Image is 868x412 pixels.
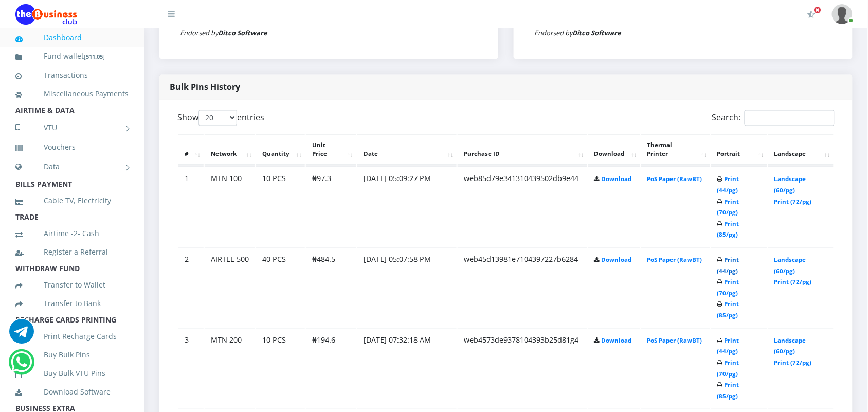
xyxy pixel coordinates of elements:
[832,4,853,24] img: User
[717,337,739,356] a: Print (44/pg)
[774,359,812,367] a: Print (72/pg)
[15,362,129,385] a: Buy Bulk VTU Pins
[15,380,129,404] a: Download Software
[717,381,739,400] a: Print (85/pg)
[717,220,739,239] a: Print (85/pg)
[458,134,587,166] th: Purchase ID: activate to sort column ascending
[774,337,806,356] a: Landscape (60/pg)
[306,167,356,246] td: ₦97.3
[11,357,32,374] a: Chat for support
[774,198,812,206] a: Print (72/pg)
[15,292,129,315] a: Transfer to Bank
[647,256,702,264] a: PoS Paper (RawBT)
[534,28,622,38] small: Endorsed by
[717,175,739,194] a: Print (44/pg)
[86,52,103,60] b: 511.05
[814,6,822,14] span: Activate Your Membership
[15,325,129,348] a: Print Recharge Cards
[205,134,255,166] th: Network: activate to sort column ascending
[15,240,129,264] a: Register a Referral
[15,26,129,49] a: Dashboard
[9,327,34,344] a: Chat for support
[256,328,305,408] td: 10 PCS
[774,256,806,275] a: Landscape (60/pg)
[15,343,129,367] a: Buy Bulk Pins
[572,28,622,38] strong: Ditco Software
[177,110,264,126] label: Show entries
[178,167,204,246] td: 1
[256,247,305,327] td: 40 PCS
[256,134,305,166] th: Quantity: activate to sort column ascending
[641,134,710,166] th: Thermal Printer: activate to sort column ascending
[717,278,739,297] a: Print (70/pg)
[306,247,356,327] td: ₦484.5
[768,134,834,166] th: Landscape: activate to sort column ascending
[717,300,739,319] a: Print (85/pg)
[774,278,812,286] a: Print (72/pg)
[15,63,129,87] a: Transactions
[306,134,356,166] th: Unit Price: activate to sort column ascending
[15,135,129,159] a: Vouchers
[15,115,129,140] a: VTU
[357,247,457,327] td: [DATE] 05:07:58 PM
[198,110,237,126] select: Showentries
[15,4,77,25] img: Logo
[602,175,632,183] a: Download
[602,256,632,264] a: Download
[745,110,835,126] input: Search:
[717,198,739,217] a: Print (70/pg)
[458,328,587,408] td: web4573de9378104393b25d81g4
[357,328,457,408] td: [DATE] 07:32:18 AM
[205,167,255,246] td: MTN 100
[588,134,640,166] th: Download: activate to sort column ascending
[458,247,587,327] td: web45d13981e7104397227b6284
[712,110,835,126] label: Search:
[218,28,267,38] strong: Ditco Software
[15,189,129,212] a: Cable TV, Electricity
[15,273,129,297] a: Transfer to Wallet
[602,337,632,345] a: Download
[647,337,702,345] a: PoS Paper (RawBT)
[15,82,129,105] a: Miscellaneous Payments
[205,247,255,327] td: AIRTEL 500
[178,328,204,408] td: 3
[357,167,457,246] td: [DATE] 05:09:27 PM
[15,44,129,68] a: Fund wallet[511.05]
[774,175,806,194] a: Landscape (60/pg)
[178,247,204,327] td: 2
[84,52,105,60] small: [ ]
[306,328,356,408] td: ₦194.6
[717,256,739,275] a: Print (44/pg)
[178,134,204,166] th: #: activate to sort column descending
[180,28,267,38] small: Endorsed by
[458,167,587,246] td: web85d79e341310439502db9e44
[711,134,767,166] th: Portrait: activate to sort column ascending
[256,167,305,246] td: 10 PCS
[170,81,240,93] strong: Bulk Pins History
[15,154,129,180] a: Data
[647,175,702,183] a: PoS Paper (RawBT)
[357,134,457,166] th: Date: activate to sort column ascending
[808,10,816,19] i: Activate Your Membership
[15,222,129,245] a: Airtime -2- Cash
[717,359,739,378] a: Print (70/pg)
[205,328,255,408] td: MTN 200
